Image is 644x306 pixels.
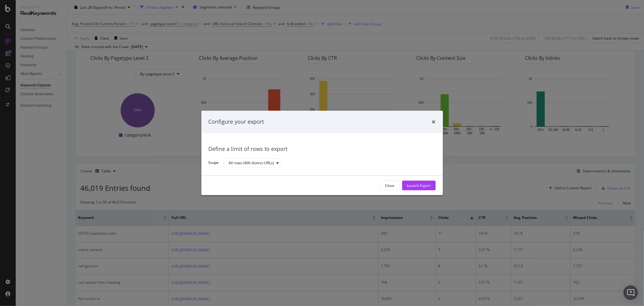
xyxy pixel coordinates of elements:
[380,181,400,190] button: Close
[209,145,436,153] div: Define a limit of rows to export
[385,183,395,188] div: Close
[209,118,264,126] div: Configure your export
[623,285,638,300] div: Open Intercom Messenger
[224,158,282,168] button: All rows (46K distinct URLs)
[432,118,436,126] div: times
[209,160,219,167] label: Scope
[407,183,431,188] div: Launch Export
[402,181,436,190] button: Launch Export
[229,161,274,165] div: All rows (46K distinct URLs)
[201,111,443,195] div: modal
